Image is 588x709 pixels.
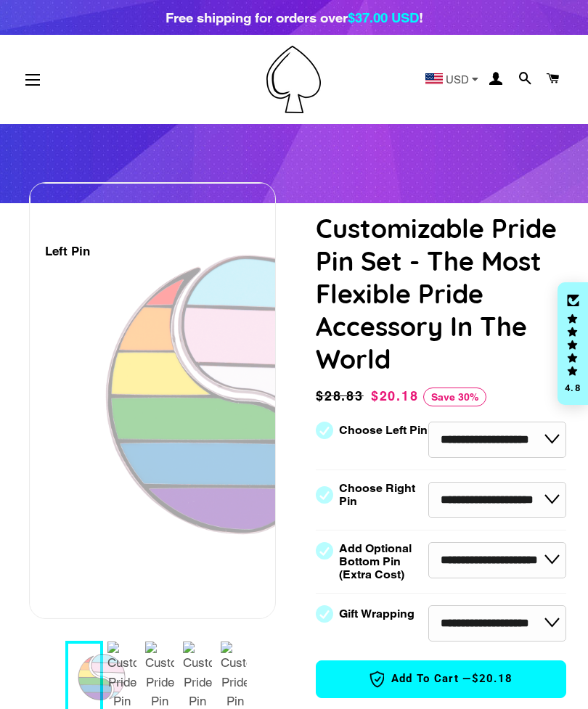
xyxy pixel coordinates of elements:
[564,383,581,393] div: 4.8
[558,282,588,406] div: Click to open Judge.me floating reviews tab
[166,7,423,28] div: Free shipping for orders over !
[266,46,321,113] img: Pin-Ace
[348,9,419,25] span: $37.00 USD
[30,183,275,618] div: 1 / 7
[446,74,469,85] span: USD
